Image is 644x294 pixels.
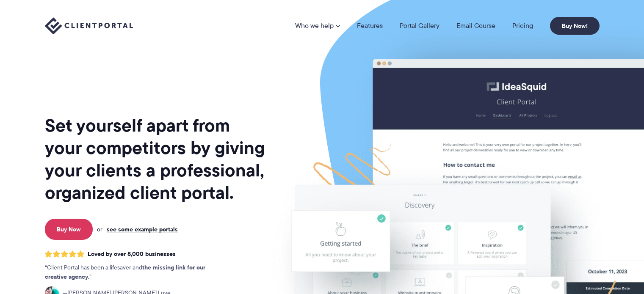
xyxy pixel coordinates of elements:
a: see some example portals [107,225,178,233]
a: Buy Now! [550,17,600,35]
strong: the missing link for our creative agency [45,263,205,281]
a: Email Course [456,22,495,29]
span: or [97,225,102,233]
a: Portal Gallery [400,22,439,29]
a: Pricing [512,22,533,29]
a: Features [357,22,383,29]
h1: Set yourself apart from your competitors by giving your clients a professional, organized client ... [45,114,267,204]
a: Buy Now [45,219,93,240]
span: Loved by over 8,000 businesses [88,250,176,258]
a: Who we help [295,22,340,29]
p: Client Portal has been a lifesaver and . [45,263,223,282]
